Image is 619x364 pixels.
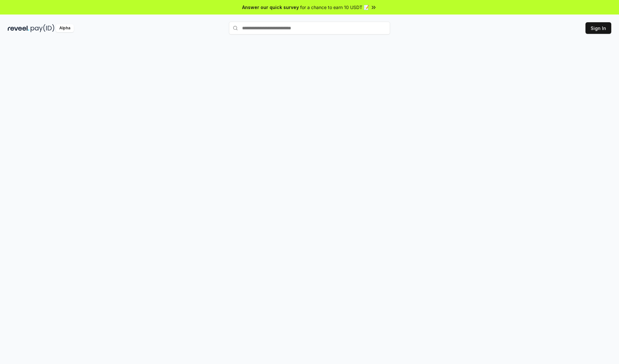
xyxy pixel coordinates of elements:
div: Alpha [56,24,74,32]
img: pay_id [31,24,54,32]
span: for a chance to earn 10 USDT 📝 [300,4,369,11]
button: Sign In [585,22,611,34]
span: Answer our quick survey [242,4,299,11]
img: reveel_dark [8,24,29,32]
